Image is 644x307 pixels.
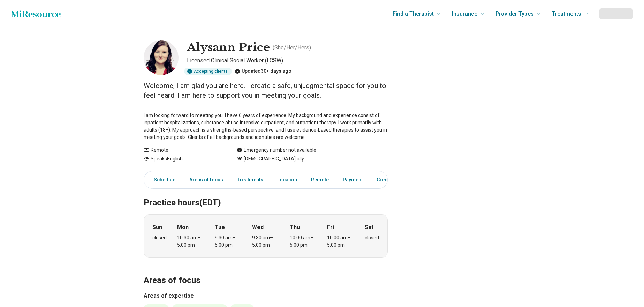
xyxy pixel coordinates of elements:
span: Treatments [552,9,581,19]
div: Emergency number not available [237,147,316,154]
a: Areas of focus [185,173,227,187]
span: Find a Therapist [393,9,434,19]
h2: Areas of focus [144,258,388,286]
img: Alysann Price, Licensed Clinical Social Worker (LCSW) [144,40,179,75]
span: Provider Types [495,9,534,19]
div: 9:30 am – 5:00 pm [252,234,279,249]
a: Payment [339,173,367,187]
div: When does the program meet? [144,214,388,258]
strong: Sat [365,223,373,231]
p: Licensed Clinical Social Worker (LCSW) [187,56,388,65]
p: Welcome, I am glad you are here. I create a safe, unjudgmental space for you to feel heard. I am ... [144,81,388,100]
strong: Fri [327,223,334,231]
p: I am looking forward to meeting you. I have 6 years of experience. My background and experience c... [144,112,388,141]
a: Credentials [372,173,407,187]
a: Location [273,173,301,187]
span: [DEMOGRAPHIC_DATA] ally [244,155,304,163]
div: 10:30 am – 5:00 pm [177,234,204,249]
div: 10:00 am – 5:00 pm [327,234,354,249]
div: Speaks English [144,155,223,163]
strong: Wed [252,223,264,231]
h1: Alysann Price [187,40,270,55]
strong: Mon [177,223,189,231]
div: closed [152,234,167,242]
div: Accepting clients [184,68,232,75]
p: ( She/Her/Hers ) [273,44,311,52]
div: 10:00 am – 5:00 pm [290,234,317,249]
div: Updated 30+ days ago [235,68,291,75]
div: closed [365,234,379,242]
div: 9:30 am – 5:00 pm [215,234,242,249]
strong: Sun [152,223,162,231]
strong: Thu [290,223,300,231]
a: Schedule [145,173,180,187]
a: Remote [307,173,333,187]
a: Treatments [233,173,267,187]
h2: Practice hours (EDT) [144,180,388,209]
div: Remote [144,147,223,154]
a: Home page [11,7,61,21]
span: Insurance [452,9,477,19]
h3: Areas of expertise [144,292,388,300]
strong: Tue [215,223,225,231]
